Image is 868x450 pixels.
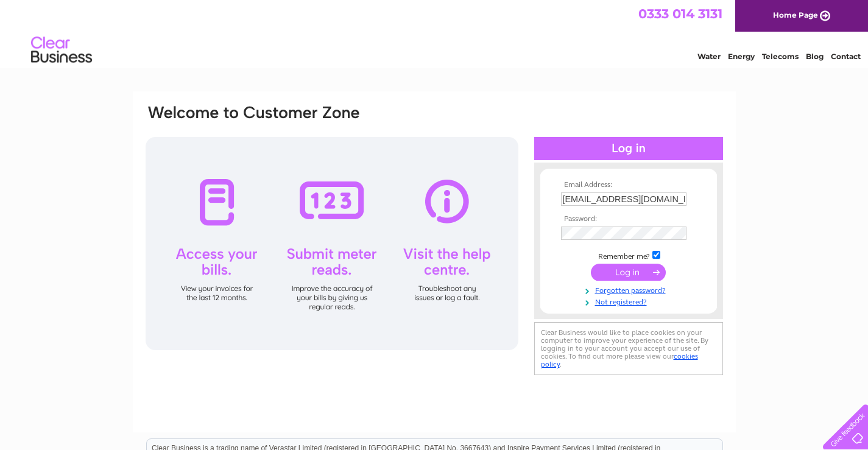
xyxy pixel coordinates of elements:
a: 0333 014 3131 [638,6,722,21]
input: Submit [591,264,666,281]
a: Contact [831,52,861,61]
a: Water [697,52,721,61]
th: Password: [558,215,699,223]
a: Telecoms [762,52,799,61]
td: Remember me? [558,249,699,261]
th: Email Address: [558,181,699,189]
img: logo.png [30,32,93,69]
a: Energy [728,52,755,61]
a: Not registered? [561,295,699,307]
div: Clear Business is a trading name of Verastar Limited (registered in [GEOGRAPHIC_DATA] No. 3667643... [147,7,722,59]
a: Forgotten password? [561,284,699,295]
a: Blog [806,52,824,61]
a: cookies policy [541,352,698,368]
div: Clear Business would like to place cookies on your computer to improve your experience of the sit... [534,322,723,375]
